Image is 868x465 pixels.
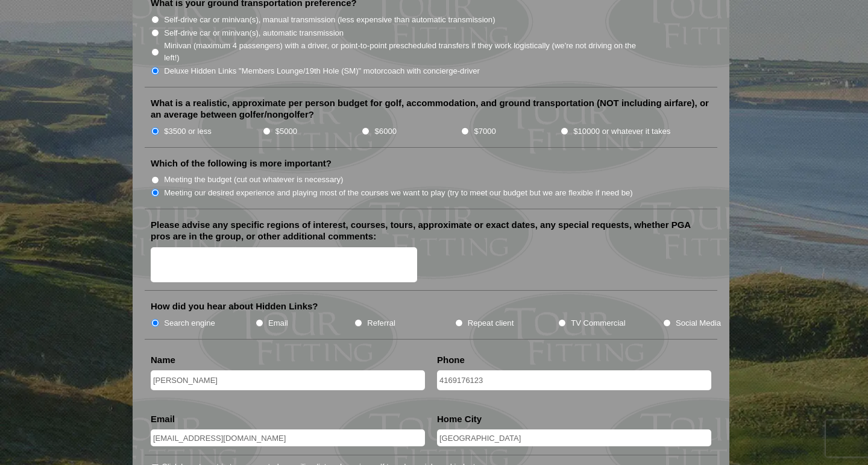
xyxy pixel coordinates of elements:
[164,40,649,63] label: Minivan (maximum 4 passengers) with a driver, or point-to-point prescheduled transfers if they wo...
[164,174,343,186] label: Meeting the budget (cut out whatever is necessary)
[151,157,332,169] label: Which of the following is more important?
[437,354,465,366] label: Phone
[164,125,212,138] label: $3500 or less
[367,317,395,329] label: Referral
[151,97,711,121] label: What is a realistic, approximate per person budget for golf, accommodation, and ground transporta...
[164,14,495,26] label: Self-drive car or minivan(s), manual transmission (less expensive than automatic transmission)
[151,219,711,242] label: Please advise any specific regions of interest, courses, tours, approximate or exact dates, any s...
[164,187,633,199] label: Meeting our desired experience and playing most of the courses we want to play (try to meet our b...
[474,125,495,138] label: $7000
[676,317,721,329] label: Social Media
[151,413,175,425] label: Email
[151,354,175,366] label: Name
[268,317,288,329] label: Email
[375,125,397,138] label: $6000
[164,27,344,39] label: Self-drive car or minivan(s), automatic transmission
[571,317,625,329] label: TV Commercial
[573,125,670,138] label: $10000 or whatever it takes
[164,317,215,329] label: Search engine
[164,65,480,77] label: Deluxe Hidden Links "Members Lounge/19th Hole (SM)" motorcoach with concierge-driver
[468,317,514,329] label: Repeat client
[151,300,318,312] label: How did you hear about Hidden Links?
[275,125,297,138] label: $5000
[437,413,482,425] label: Home City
